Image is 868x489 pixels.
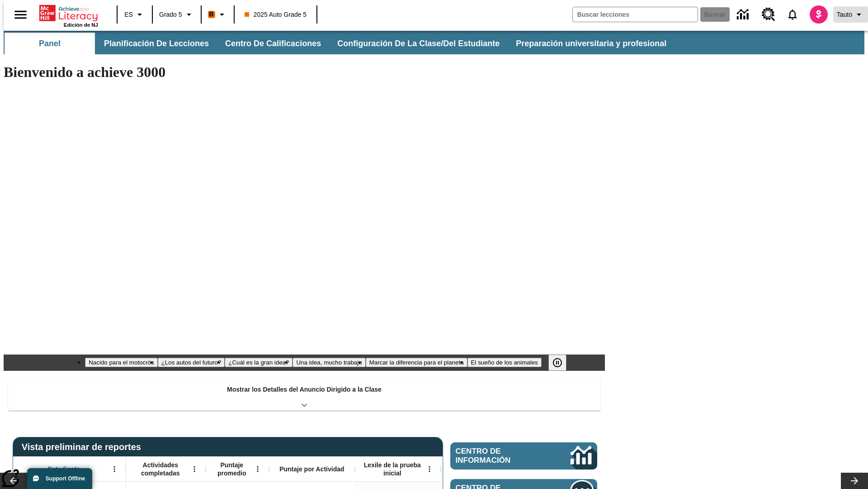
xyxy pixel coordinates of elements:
button: Preparación universitaria y profesional [509,33,674,54]
span: Support Offline [46,475,85,482]
a: Centro de recursos, Se abrirá en una pestaña nueva. [756,2,781,27]
span: B [209,9,214,20]
button: Diapositiva 5 Marcar la diferencia para el planeta [366,358,467,367]
span: Estudiante [48,465,80,473]
span: Centro de información [456,447,540,465]
span: Puntaje promedio [210,461,254,477]
span: Tauto [837,10,852,19]
span: 2025 Auto Grade 5 [245,10,307,19]
div: Pausar [548,355,576,371]
button: Panel [5,33,95,54]
span: ES [124,10,133,19]
button: Escoja un nuevo avatar [804,3,833,26]
button: Diapositiva 6 El sueño de los animales [467,358,542,367]
button: Diapositiva 1 Nacido para el motocrós [85,358,157,367]
a: Notificaciones [781,3,804,26]
button: Grado: Grado 5, Elige un grado [156,6,198,23]
button: Planificación de lecciones [97,33,216,54]
button: Abrir menú [188,462,201,476]
img: avatar image [810,5,828,24]
a: Portada [39,4,98,22]
h1: Bienvenido a achieve 3000 [4,64,605,81]
button: Configuración de la clase/del estudiante [330,33,507,54]
span: Grado 5 [159,10,182,19]
button: Lenguaje: ES, Selecciona un idioma [120,6,149,23]
span: Vista preliminar de reportes [22,442,146,452]
a: Centro de información [450,442,597,470]
button: Perfil/Configuración [833,6,868,23]
button: Support Offline [27,468,92,489]
span: Actividades completadas [131,461,190,477]
div: Subbarra de navegación [4,31,864,54]
button: Pausar [548,355,566,371]
a: Centro de información [731,2,756,27]
span: Puntaje por Actividad [279,465,344,473]
span: Lexile de la prueba inicial [359,461,425,477]
button: Abrir menú [423,462,436,476]
button: Boost El color de la clase es anaranjado. Cambiar el color de la clase. [204,6,231,23]
input: Buscar campo [573,7,698,22]
div: Portada [39,3,98,28]
button: Diapositiva 3 ¿Cuál es la gran idea? [225,358,292,367]
div: Mostrar los Detalles del Anuncio Dirigido a la Clase [8,379,600,411]
button: Centro de calificaciones [218,33,328,54]
button: Diapositiva 2 ¿Los autos del futuro? [158,358,225,367]
p: Mostrar los Detalles del Anuncio Dirigido a la Clase [227,385,382,394]
button: Abrir menú [108,462,121,476]
button: Diapositiva 4 Una idea, mucho trabajo [292,358,365,367]
button: Abrir menú [251,462,264,476]
button: Abrir el menú lateral [7,1,34,28]
button: Carrusel de lecciones, seguir [841,473,868,489]
div: Subbarra de navegación [4,33,675,54]
span: Edición de NJ [64,22,98,28]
